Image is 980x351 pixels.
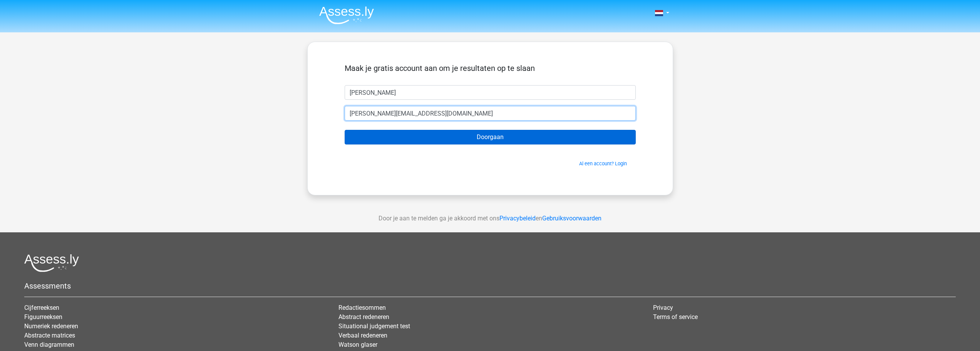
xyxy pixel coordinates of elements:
[319,6,374,24] img: Assessly
[338,322,410,330] a: Situational judgement test
[345,106,636,121] input: Email
[24,313,62,321] a: Figuurreeksen
[345,64,636,73] h5: Maak je gratis account aan om je resultaten op te slaan
[24,322,78,330] a: Numeriek redeneren
[24,341,74,348] a: Venn diagrammen
[542,215,601,222] a: Gebruiksvoorwaarden
[338,332,387,339] a: Verbaal redeneren
[24,281,956,291] h5: Assessments
[499,215,536,222] a: Privacybeleid
[338,341,377,348] a: Watson glaser
[345,130,636,144] input: Doorgaan
[24,254,79,272] img: Assessly logo
[24,304,59,311] a: Cijferreeksen
[24,332,75,339] a: Abstracte matrices
[653,313,698,321] a: Terms of service
[579,161,627,166] a: Al een account? Login
[338,304,386,311] a: Redactiesommen
[345,85,636,100] input: Voornaam
[653,304,673,311] a: Privacy
[338,313,389,321] a: Abstract redeneren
